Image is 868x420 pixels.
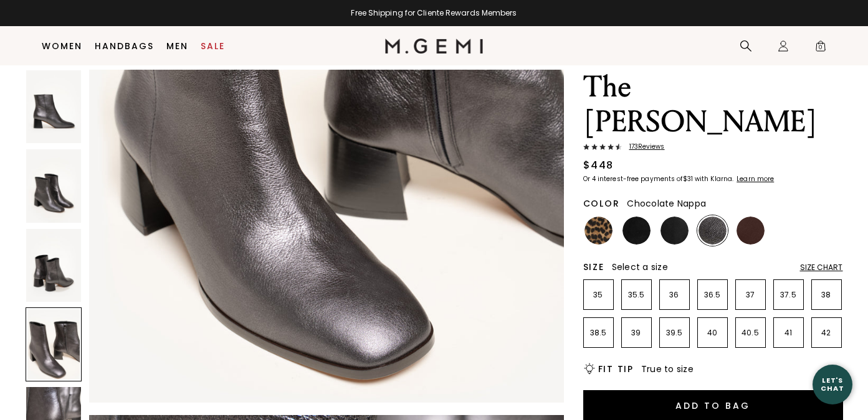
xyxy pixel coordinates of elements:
span: Select a size [612,261,668,273]
klarna-placement-style-amount: $31 [683,174,693,184]
p: 40 [698,328,727,338]
img: Black Suede [622,217,651,245]
klarna-placement-style-body: with Klarna [695,174,735,184]
a: Men [166,41,188,51]
span: Chocolate Nappa [627,197,706,210]
span: True to size [641,363,694,375]
h2: Color [583,198,620,208]
h2: Size [583,262,604,272]
a: 173Reviews [583,143,843,153]
img: The Cristina [26,70,81,143]
img: The Cristina [26,149,81,222]
a: Handbags [95,41,154,51]
img: M.Gemi [385,39,483,54]
p: 38 [812,290,841,300]
klarna-placement-style-cta: Learn more [737,174,774,184]
klarna-placement-style-body: Or 4 interest-free payments of [583,174,683,184]
img: Dark Gunmetal Nappa [699,217,727,245]
a: Learn more [735,175,774,183]
p: 36.5 [698,290,727,300]
p: 35 [584,290,613,300]
p: 39 [622,328,651,338]
h1: The [PERSON_NAME] [583,70,843,139]
p: 42 [812,328,841,338]
img: Black Nappa [661,217,689,245]
div: Let's Chat [813,376,852,392]
p: 37 [736,290,765,300]
h2: Fit Tip [598,364,634,374]
img: Leopard [584,217,613,245]
div: Size Chart [800,263,843,273]
a: Sale [201,41,225,51]
button: Add to Bag [583,390,843,420]
div: $448 [583,158,614,173]
p: 41 [774,328,803,338]
p: 35.5 [622,290,651,300]
img: Chocolate Nappa [737,217,765,245]
img: The Cristina [26,229,81,302]
p: 39.5 [660,328,689,338]
p: 38.5 [584,328,613,338]
p: 40.5 [736,328,765,338]
p: 37.5 [774,290,803,300]
span: 0 [814,42,827,55]
span: 173 Review s [622,143,665,151]
a: Women [42,41,82,51]
p: 36 [660,290,689,300]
